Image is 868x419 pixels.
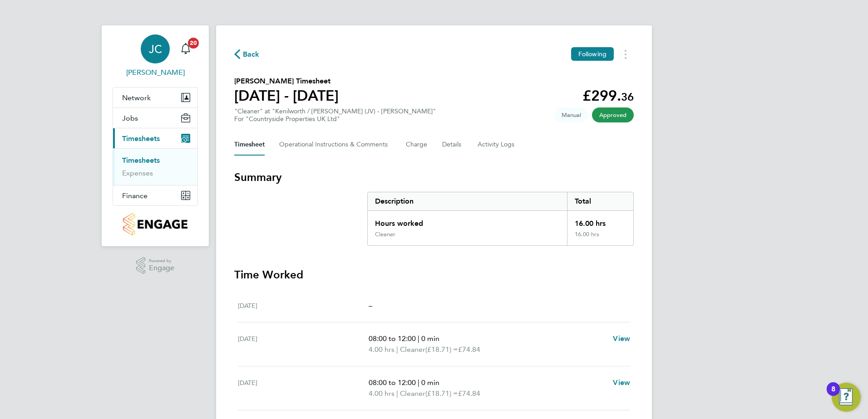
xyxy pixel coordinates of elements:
nav: Main navigation [102,25,209,246]
span: £74.84 [458,389,480,398]
span: Back [243,49,260,60]
button: Timesheet [234,134,265,156]
span: 0 min [421,334,439,343]
span: View [613,378,630,387]
a: View [613,377,630,388]
span: (£18.71) = [425,345,458,354]
span: 20 [188,38,199,49]
div: For "Countryside Properties UK Ltd" [234,115,436,123]
button: Timesheets [113,128,197,148]
a: Expenses [122,169,153,177]
span: Cleaner [400,344,425,355]
h1: [DATE] - [DATE] [234,87,339,105]
div: Timesheets [113,148,197,185]
span: Jobs [122,114,138,122]
span: 36 [621,90,634,103]
span: Finance [122,191,148,200]
button: Details [442,134,463,156]
div: Total [567,192,633,210]
a: JC[PERSON_NAME] [113,34,198,78]
span: View [613,334,630,343]
div: [DATE] [238,377,369,399]
div: Description [368,192,567,210]
span: (£18.71) = [425,389,458,398]
button: Back [234,49,260,60]
h2: [PERSON_NAME] Timesheet [234,76,339,87]
span: 08:00 to 12:00 [369,378,416,387]
a: Powered byEngage [136,257,175,274]
span: This timesheet was manually created. [554,107,588,122]
span: Cleaner [400,388,425,399]
button: Open Resource Center, 8 new notifications [832,383,861,412]
button: Following [571,47,614,61]
span: 0 min [421,378,439,387]
button: Finance [113,185,197,205]
button: Charge [406,134,428,156]
app-decimal: £299. [582,87,634,104]
div: Cleaner [375,231,395,238]
div: 8 [831,389,835,401]
h3: Time Worked [234,268,634,282]
a: 20 [177,34,195,63]
span: 4.00 hrs [369,345,395,354]
span: 4.00 hrs [369,389,395,398]
button: Timesheets Menu [617,47,634,61]
div: Summary [367,192,634,246]
span: JC [149,43,162,55]
span: | [396,389,398,398]
span: Powered by [149,257,174,265]
span: 08:00 to 12:00 [369,334,416,343]
a: View [613,333,630,344]
span: | [396,345,398,354]
span: Jayne Cadman [113,67,198,78]
div: [DATE] [238,333,369,355]
div: "Cleaner" at "Kenilworth / [PERSON_NAME] (JV) - [PERSON_NAME]" [234,107,436,123]
button: Jobs [113,108,197,128]
button: Activity Logs [478,134,516,156]
h3: Summary [234,170,634,185]
img: countryside-properties-logo-retina.png [123,213,187,235]
span: Following [578,50,607,58]
div: Hours worked [368,211,567,231]
button: Network [113,88,197,107]
a: Timesheets [122,156,160,165]
button: Operational Instructions & Comments [279,134,391,156]
span: Engage [149,264,174,272]
a: Go to home page [113,213,198,235]
span: – [369,301,372,310]
span: £74.84 [458,345,480,354]
span: Network [122,93,151,102]
div: [DATE] [238,300,369,311]
span: | [418,334,419,343]
div: 16.00 hrs [567,211,633,231]
span: This timesheet has been approved. [592,107,634,122]
span: | [418,378,419,387]
span: Timesheets [122,134,160,143]
div: 16.00 hrs [567,231,633,245]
